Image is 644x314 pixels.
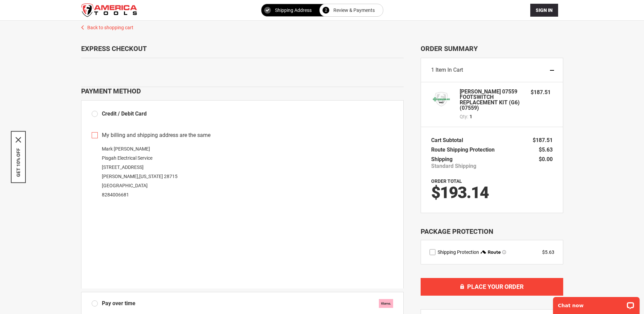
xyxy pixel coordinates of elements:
[102,110,147,117] span: Credit / Debit Card
[549,293,644,314] iframe: LiveChat chat widget
[16,137,21,143] button: Close
[431,183,489,202] span: $193.14
[102,132,210,139] span: My billing and shipping address are the same
[139,174,163,179] span: [US_STATE]
[531,89,551,95] span: $187.51
[431,163,476,170] span: Standard Shipping
[81,87,404,95] div: Payment Method
[470,113,472,120] span: 1
[431,178,462,184] strong: Order Total
[431,89,452,109] img: Greenlee 07559 FOOTSWITCH REPLACEMENT KIT (G6) (07559)
[460,89,524,111] strong: [PERSON_NAME] 07559 FOOTSWITCH REPLACEMENT KIT (G6) (07559)
[325,6,327,14] span: 2
[16,148,21,177] button: GET 10% OFF
[438,249,479,255] span: Shipping Protection
[333,6,375,14] span: Review & Payments
[74,21,570,31] a: Back to shopping cart
[542,249,554,256] div: $5.63
[421,45,563,53] span: Order Summary
[92,144,393,199] div: Mark [PERSON_NAME] Pisgah Electrical Service [STREET_ADDRESS] [PERSON_NAME] , 28715 [GEOGRAPHIC_D...
[102,300,135,308] span: Pay over time
[431,136,466,145] th: Cart Subtotal
[421,278,563,296] button: Place Your Order
[536,7,553,13] span: Sign In
[530,4,558,17] button: Sign In
[431,145,498,155] th: Route Shipping Protection
[431,156,453,162] span: Shipping
[81,45,147,53] span: Express Checkout
[539,156,553,162] span: $0.00
[502,250,506,254] span: Learn more
[379,299,393,308] img: klarna.svg
[539,146,553,153] span: $5.63
[460,114,467,119] span: Qty
[80,60,405,80] iframe: Secure express checkout frame
[16,137,21,143] svg: close icon
[533,137,553,143] span: $187.51
[421,227,563,237] div: Package Protection
[431,67,434,73] span: 1
[102,192,129,197] a: 8284006681
[429,249,554,256] div: route shipping protection selector element
[467,283,523,290] span: Place Your Order
[436,67,463,73] span: Item in Cart
[90,202,394,289] iframe: Secure payment input frame
[81,3,137,17] a: store logo
[81,3,137,17] img: America Tools
[275,6,312,14] span: Shipping Address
